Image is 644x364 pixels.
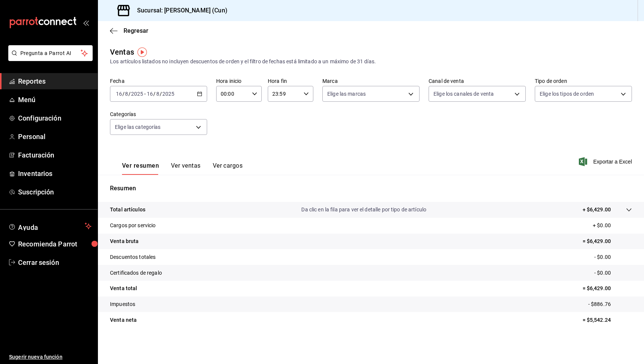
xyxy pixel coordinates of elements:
span: Elige las categorías [115,123,161,131]
h3: Sucursal: [PERSON_NAME] (Cun) [131,6,227,15]
span: Sugerir nueva función [9,353,92,361]
span: - [144,91,146,97]
p: - $886.76 [588,300,632,308]
span: Regresar [124,27,148,34]
p: Impuestos [110,300,135,308]
p: Venta bruta [110,237,139,245]
button: Ver cargos [213,162,243,175]
span: Elige los canales de venta [433,90,494,98]
span: Elige las marcas [327,90,366,98]
span: / [122,91,125,97]
input: ---- [162,91,175,97]
label: Categorías [110,112,207,117]
span: Menú [18,95,92,105]
span: Elige los tipos de orden [540,90,594,98]
span: Recomienda Parrot [18,239,92,249]
span: Inventarios [18,168,92,179]
p: = $6,429.00 [583,284,632,292]
p: Total artículos [110,206,145,214]
button: Pregunta a Parrot AI [8,45,93,61]
span: / [160,91,162,97]
p: Cargos por servicio [110,222,156,229]
button: open_drawer_menu [83,20,89,26]
p: = $5,542.24 [583,316,632,324]
p: - $0.00 [594,253,632,261]
p: Descuentos totales [110,253,156,261]
button: Regresar [110,27,148,34]
p: Venta neta [110,316,137,324]
img: Tooltip marker [137,47,147,57]
label: Hora inicio [216,78,262,84]
label: Tipo de orden [535,78,632,84]
button: Exportar a Excel [580,157,632,166]
label: Fecha [110,78,207,84]
input: -- [125,91,128,97]
span: Configuración [18,113,92,123]
label: Marca [322,78,420,84]
div: navigation tabs [122,162,243,175]
div: Ventas [110,46,134,58]
span: Pregunta a Parrot AI [20,49,81,57]
label: Hora fin [268,78,313,84]
div: Los artículos listados no incluyen descuentos de orden y el filtro de fechas está limitado a un m... [110,58,632,66]
span: Suscripción [18,187,92,197]
p: = $6,429.00 [583,237,632,245]
input: ---- [131,91,143,97]
span: Cerrar sesión [18,257,92,268]
span: Facturación [18,150,92,160]
p: + $0.00 [593,222,632,229]
a: Pregunta a Parrot AI [5,55,93,63]
span: / [153,91,156,97]
p: Resumen [110,184,632,193]
p: Da clic en la fila para ver el detalle por tipo de artículo [301,206,426,214]
p: + $6,429.00 [583,206,611,214]
input: -- [156,91,160,97]
span: Ayuda [18,222,82,231]
input: -- [116,91,122,97]
button: Ver ventas [171,162,201,175]
span: / [128,91,131,97]
span: Personal [18,132,92,142]
input: -- [147,91,153,97]
p: Certificados de regalo [110,269,162,277]
button: Ver resumen [122,162,159,175]
span: Reportes [18,76,92,86]
p: - $0.00 [594,269,632,277]
p: Venta total [110,284,137,292]
label: Canal de venta [429,78,526,84]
